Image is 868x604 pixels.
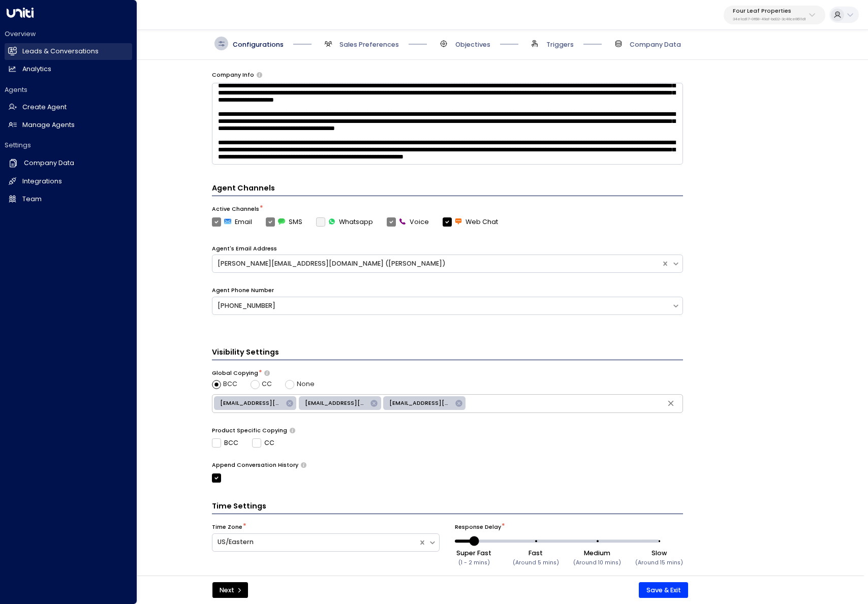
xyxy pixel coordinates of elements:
label: Active Channels [212,205,259,213]
div: [PERSON_NAME][EMAIL_ADDRESS][DOMAIN_NAME] ([PERSON_NAME]) [218,259,657,269]
button: Save & Exit [639,582,688,598]
h2: Integrations [22,177,62,186]
a: Company Data [5,154,132,172]
div: Fast [513,549,559,558]
div: To activate this channel, please go to the Integrations page [316,217,373,227]
span: CC [262,379,272,389]
label: Whatsapp [316,217,373,227]
label: Web Chat [443,217,498,227]
button: Only use if needed, as email clients normally append the conversation history to outgoing emails.... [301,462,306,468]
div: [EMAIL_ADDRESS][DOMAIN_NAME] [214,396,296,410]
h3: Visibility Settings [212,347,683,360]
button: Clear [664,396,678,410]
p: Four Leaf Properties [733,8,806,14]
h3: Time Settings [212,501,683,514]
label: Global Copying [212,369,258,377]
span: Configurations [233,40,284,49]
small: (Around 10 mins) [573,559,621,566]
a: Manage Agents [5,117,132,134]
h2: Create Agent [22,103,67,112]
label: Product Specific Copying [212,427,287,435]
h2: Settings [5,141,132,150]
span: Objectives [455,40,490,49]
a: Create Agent [5,99,132,116]
span: [EMAIL_ADDRESS][DOMAIN_NAME] [299,399,374,407]
div: Super Fast [456,549,491,558]
label: Agent's Email Address [212,245,277,253]
h2: Agents [5,85,132,94]
small: (1 - 2 mins) [458,559,490,566]
a: Leads & Conversations [5,43,132,60]
div: [PHONE_NUMBER] [218,301,667,311]
span: None [297,379,315,389]
div: Slow [635,549,683,558]
span: Triggers [546,40,574,49]
label: CC [252,438,274,448]
div: [EMAIL_ADDRESS][DOMAIN_NAME] [383,396,466,410]
div: Medium [573,549,621,558]
label: Company Info [212,71,254,79]
h2: Company Data [24,158,74,168]
h2: Analytics [22,65,51,74]
button: Next [212,582,248,598]
label: Agent Phone Number [212,287,274,295]
label: Time Zone [212,523,242,531]
label: Append Conversation History [212,461,298,469]
span: BCC [223,379,237,389]
span: Company Data [630,40,681,49]
a: Analytics [5,61,132,78]
p: 34e1cd17-0f68-49af-bd32-3c48ce8611d1 [733,17,806,21]
label: SMS [266,217,302,227]
h2: Team [22,195,42,204]
label: Voice [387,217,429,227]
label: Response Delay [455,523,501,531]
label: BCC [212,438,238,448]
small: (Around 15 mins) [635,559,683,566]
button: Provide a brief overview of your company, including your industry, products or services, and any ... [257,72,262,78]
h2: Overview [5,29,132,39]
a: Team [5,191,132,208]
label: Email [212,217,252,227]
span: [EMAIL_ADDRESS][DOMAIN_NAME] [383,399,458,407]
h2: Leads & Conversations [22,47,99,56]
span: Sales Preferences [339,40,399,49]
div: [EMAIL_ADDRESS][DOMAIN_NAME] [299,396,381,410]
a: Integrations [5,173,132,190]
h4: Agent Channels [212,183,683,196]
button: Choose whether the agent should include specific emails in the CC or BCC line of all outgoing ema... [264,370,270,376]
button: Determine if there should be product-specific CC or BCC rules for all of the agent’s emails. Sele... [290,428,295,433]
small: (Around 5 mins) [513,559,559,566]
button: Four Leaf Properties34e1cd17-0f68-49af-bd32-3c48ce8611d1 [724,6,825,24]
h2: Manage Agents [22,120,75,130]
span: [EMAIL_ADDRESS][DOMAIN_NAME] [214,399,289,407]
